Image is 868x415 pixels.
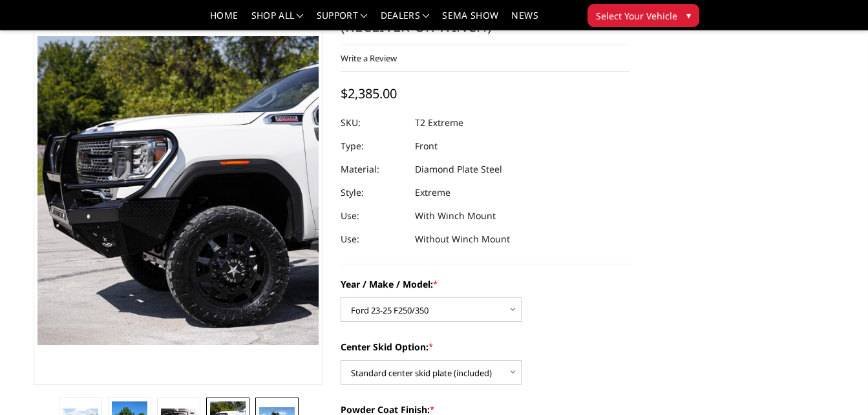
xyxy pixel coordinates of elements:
label: Year / Make / Model: [341,277,630,291]
span: Select Your Vehicle [596,9,677,23]
button: Select Your Vehicle [587,4,699,27]
dd: Front [415,134,438,158]
span: ▾ [686,8,691,22]
a: shop all [251,11,304,30]
dd: T2 Extreme [415,111,463,134]
a: News [511,11,538,30]
dt: Use: [341,204,405,228]
a: Dealers [381,11,430,30]
dt: Style: [341,181,405,204]
a: Home [210,11,238,30]
dt: Type: [341,134,405,158]
a: Write a Review [341,52,397,64]
label: Center Skid Option: [341,340,630,354]
dt: SKU: [341,111,405,134]
dd: Diamond Plate Steel [415,158,502,181]
dd: Without Winch Mount [415,228,510,251]
a: SEMA Show [442,11,498,30]
dd: Extreme [415,181,450,204]
dt: Material: [341,158,405,181]
dt: Use: [341,228,405,251]
span: $2,385.00 [341,85,397,102]
dd: With Winch Mount [415,204,496,228]
a: Support [317,11,368,30]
